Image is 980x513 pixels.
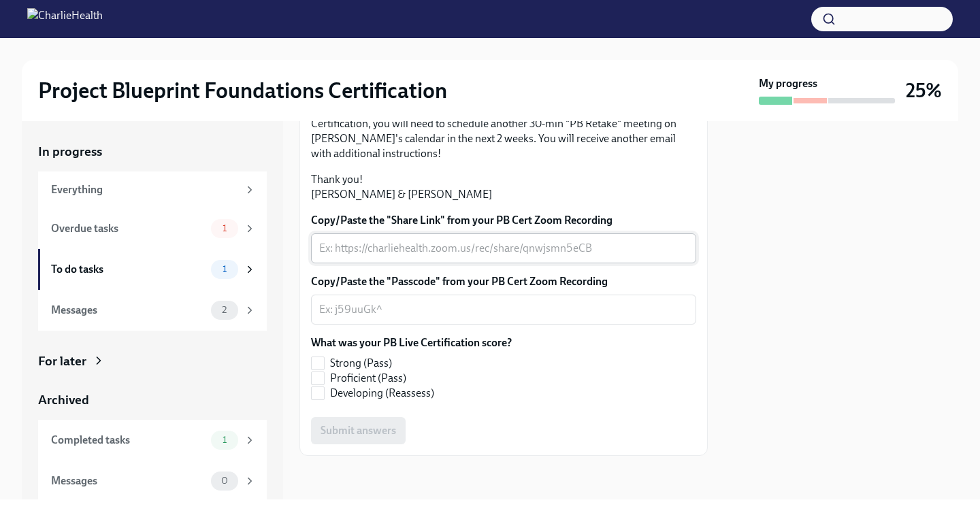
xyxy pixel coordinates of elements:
[311,274,696,289] label: Copy/Paste the "Passcode" from your PB Cert Zoom Recording
[311,86,696,161] p: Note: if you received a "Developing (Reasses)" score, don't get disheartened--this process is mea...
[27,8,103,30] img: CharlieHealth
[214,305,235,315] span: 2
[38,420,267,461] a: Completed tasks1
[213,476,236,486] span: 0
[311,172,696,202] p: Thank you! [PERSON_NAME] & [PERSON_NAME]
[38,352,267,370] a: For later
[51,303,206,318] div: Messages
[214,264,235,274] span: 1
[330,356,392,371] span: Strong (Pass)
[38,77,447,104] h2: Project Blueprint Foundations Certification
[759,76,817,91] strong: My progress
[330,371,406,386] span: Proficient (Pass)
[38,171,267,208] a: Everything
[38,249,267,290] a: To do tasks1
[51,182,238,197] div: Everything
[38,143,267,161] a: In progress
[38,352,86,370] div: For later
[51,474,206,489] div: Messages
[51,221,206,236] div: Overdue tasks
[38,208,267,249] a: Overdue tasks1
[214,435,235,445] span: 1
[38,461,267,501] a: Messages0
[311,213,696,228] label: Copy/Paste the "Share Link" from your PB Cert Zoom Recording
[906,78,942,103] h3: 25%
[330,386,434,401] span: Developing (Reassess)
[51,262,206,277] div: To do tasks
[38,290,267,331] a: Messages2
[214,223,235,233] span: 1
[51,433,206,448] div: Completed tasks
[38,391,267,409] a: Archived
[311,335,512,350] label: What was your PB Live Certification score?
